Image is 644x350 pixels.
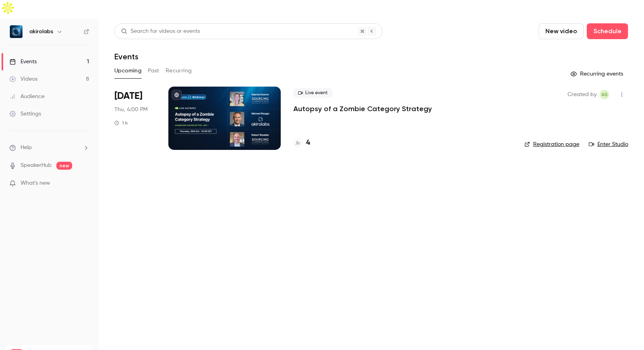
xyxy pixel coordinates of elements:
[148,64,159,77] button: Past
[121,27,200,36] div: Search for videos or events
[10,25,22,38] img: akirolabs
[293,88,332,98] span: Live event
[114,90,142,102] span: [DATE]
[601,90,608,99] span: AS
[293,138,310,148] a: 4
[9,93,45,100] div: Audience
[114,52,138,61] h1: Events
[114,87,156,150] div: Oct 30 Thu, 4:00 PM (Europe/Berlin)
[56,162,72,170] span: new
[525,140,579,148] a: Registration page
[114,64,142,77] button: Upcoming
[166,64,192,77] button: Recurring
[21,179,50,187] span: What's new
[600,90,609,99] span: Aman Sadique
[9,58,37,66] div: Events
[567,68,628,80] button: Recurring events
[9,75,37,83] div: Videos
[587,23,628,39] button: Schedule
[539,23,584,39] button: New video
[114,106,147,114] span: Thu, 4:00 PM
[589,140,628,148] a: Enter Studio
[114,120,128,126] div: 1 h
[293,104,432,114] a: Autopsy of a Zombie Category Strategy
[21,161,52,170] a: SpeakerHub
[29,28,53,36] h6: akirolabs
[9,110,41,118] div: Settings
[9,144,89,152] li: help-dropdown-opener
[306,138,310,148] h4: 4
[21,144,32,152] span: Help
[567,90,597,99] span: Created by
